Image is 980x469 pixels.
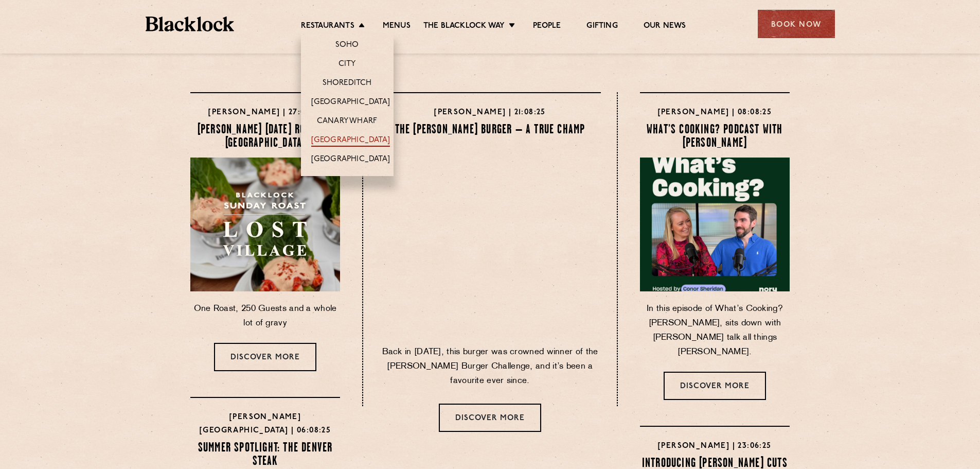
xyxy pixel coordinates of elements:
[423,21,505,32] a: The Blacklock Way
[311,135,390,147] a: [GEOGRAPHIC_DATA]
[640,302,790,359] p: In this episode of What’s Cooking? [PERSON_NAME], sits down with [PERSON_NAME] talk all things [P...
[323,78,372,90] a: Shoreditch
[311,154,390,166] a: [GEOGRAPHIC_DATA]
[380,106,601,119] h4: [PERSON_NAME] | 21:08:25
[190,411,340,438] h4: [PERSON_NAME] [GEOGRAPHIC_DATA] | 06:08:25
[640,158,790,291] img: Screenshot-2025-08-08-at-10.21.58.png
[640,124,790,150] h4: What’s Cooking? Podcast with [PERSON_NAME]
[380,124,601,137] h4: The [PERSON_NAME] Burger – A True Champ
[317,116,377,128] a: Canary Wharf
[664,372,766,400] a: Discover more
[380,345,601,388] p: Back in [DATE], this burger was crowned winner of the [PERSON_NAME] Burger Challenge, and it’s be...
[335,40,359,51] a: Soho
[439,404,541,432] a: Discover more
[586,21,617,32] a: Gifting
[190,442,340,468] h4: Summer Spotlight: The Denver Steak
[644,21,686,32] a: Our News
[190,158,340,291] img: lost-village-sunday-roast-.jpg
[190,106,340,119] h4: [PERSON_NAME] | 27:08:25
[533,21,561,32] a: People
[383,21,411,32] a: Menus
[190,302,340,331] p: One Roast, 250 Guests and a whole lot of gravy
[380,144,601,335] img: Copy-of-Aug25-Blacklock-01814.jpg
[146,16,235,31] img: BL_Textured_Logo-footer-cropped.svg
[338,59,356,71] a: City
[311,97,390,109] a: [GEOGRAPHIC_DATA]
[190,124,340,150] h4: [PERSON_NAME] [DATE] Roast at [GEOGRAPHIC_DATA]
[301,21,354,32] a: Restaurants
[640,106,790,119] h4: [PERSON_NAME] | 08:08:25
[214,343,316,371] a: Discover more
[640,440,790,453] h4: [PERSON_NAME] | 23:06:25
[758,10,835,38] div: Book Now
